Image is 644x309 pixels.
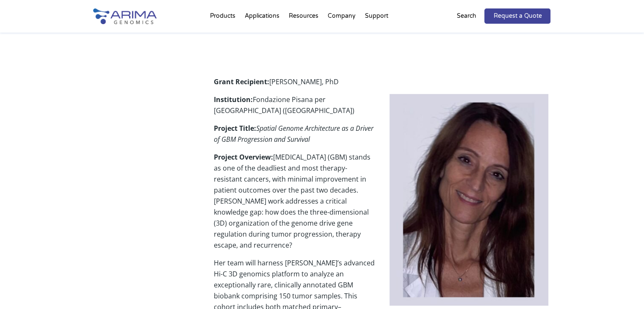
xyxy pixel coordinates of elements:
[93,8,157,24] img: Arima-Genomics-logo
[214,77,269,86] strong: Grant Recipient:
[390,94,548,306] img: Dr. Mazzanti
[214,94,550,123] p: Fondazione Pisana per [GEOGRAPHIC_DATA] ([GEOGRAPHIC_DATA])
[214,95,253,104] strong: Institution:
[214,152,273,162] strong: Project Overview:
[214,124,256,133] strong: Project Title:
[214,152,550,257] p: [MEDICAL_DATA] (GBM) stands as one of the deadliest and most therapy-resistant cancers, with mini...
[214,76,550,94] p: [PERSON_NAME], PhD
[214,124,373,144] em: Spatial Genome Architecture as a Driver of GBM Progression and Survival
[484,8,550,24] a: Request a Quote
[456,11,476,22] p: Search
